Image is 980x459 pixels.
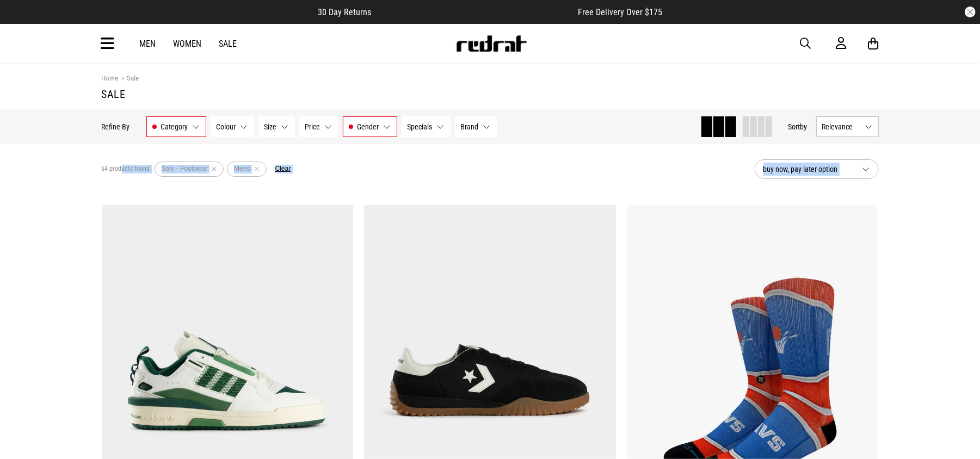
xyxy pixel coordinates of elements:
[408,122,433,131] span: Specials
[455,35,527,52] img: Redrat logo
[258,116,295,137] button: Size
[146,116,206,137] button: Category
[162,165,208,172] span: Sale - Footwear
[174,39,202,49] a: Women
[161,122,188,131] span: Category
[816,116,879,137] button: Relevance
[318,7,371,17] span: 30 Day Returns
[299,116,338,137] button: Price
[800,122,808,131] span: by
[393,7,556,17] iframe: Customer reviews powered by Trustpilot
[305,122,320,131] span: Price
[102,122,130,131] p: Refine By
[275,165,291,173] button: Clear
[9,4,41,37] button: Open LiveChat chat widget
[250,162,264,177] button: Remove filter
[763,163,854,176] span: buy now, pay later option
[358,122,379,131] span: Gender
[343,116,397,137] button: Gender
[234,165,250,172] span: Mens
[755,159,879,179] button: buy now, pay later option
[217,122,236,131] span: Colour
[788,120,808,133] button: Sortby
[461,122,479,131] span: Brand
[207,162,221,177] button: Remove filter
[102,74,119,82] a: Home
[822,122,861,131] span: Relevance
[119,74,139,84] a: Sale
[102,88,879,101] h1: Sale
[140,39,156,49] a: Men
[455,116,497,137] button: Brand
[264,122,277,131] span: Size
[102,165,150,173] span: 64 products found
[219,39,237,49] a: Sale
[402,116,451,137] button: Specials
[211,116,254,137] button: Colour
[578,7,662,17] span: Free Delivery Over $175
